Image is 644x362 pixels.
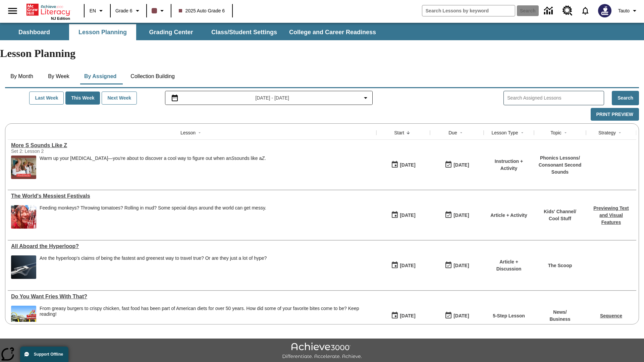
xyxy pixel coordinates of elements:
[537,162,583,176] p: Consonant Second Sounds
[168,94,370,102] button: Select the date range menu item
[20,347,68,362] button: Support Offline
[389,259,418,272] button: 07/21/25: First time the lesson was available
[149,5,169,17] button: Class color is dark brown. Change class color
[180,129,196,136] div: Lesson
[113,5,144,17] button: Grade: Grade 6, Select a grade
[448,129,457,136] div: Due
[400,261,415,270] div: [DATE]
[11,294,373,300] div: Do You Want Fries With That?
[42,68,75,84] button: By Week
[544,208,576,215] p: Kids' Channel /
[11,193,373,199] div: The World's Messiest Festivals
[11,193,373,199] a: The World's Messiest Festivals, Lessons
[400,211,415,220] div: [DATE]
[453,161,469,169] div: [DATE]
[11,142,373,148] div: More S Sounds Like Z
[453,261,469,270] div: [DATE]
[40,306,373,317] div: From greasy burgers to crispy chicken, fast food has been part of American diets for over 50 year...
[389,209,418,222] button: 09/08/25: First time the lesson was available
[490,212,527,219] p: Article + Activity
[40,255,267,279] div: Are the hyperloop's claims of being the fastest and greenest way to travel true? Or are they just...
[34,352,63,357] span: Support Offline
[442,259,471,272] button: 06/30/26: Last day the lesson can be accessed
[5,68,39,84] button: By Month
[40,205,266,211] div: Feeding monkeys? Throwing tomatoes? Rolling in mud? Some special days around the world can get me...
[442,209,471,222] button: 09/08/25: Last day the lesson can be accessed
[600,313,622,318] a: Sequence
[11,205,36,229] img: A young person covered in tomato juice and tomato pieces smiles while standing on a tomato-covere...
[404,129,412,137] button: Sort
[537,155,583,162] p: Phonics Lessons /
[231,156,234,161] em: S
[549,316,570,323] p: Business
[457,129,465,137] button: Sort
[87,5,108,17] button: Language: EN, Select a language
[493,312,525,319] p: 5-Step Lesson
[491,129,518,136] div: Lesson Type
[487,258,531,273] p: Article + Discussion
[442,309,471,322] button: 07/20/26: Last day the lesson can be accessed
[138,24,205,40] button: Grading Center
[206,24,282,40] button: Class/Student Settings
[558,2,577,20] a: Resource Center, Will open in new tab
[548,262,572,269] p: The Scoop
[11,148,112,154] div: Set 2: Lesson 2
[362,94,370,102] svg: Collapse Date Range Filter
[616,129,624,137] button: Sort
[11,243,373,249] a: All Aboard the Hyperloop?, Lessons
[29,92,64,105] button: Last Week
[11,142,373,148] a: More S Sounds Like Z, Lessons
[389,159,418,171] button: 09/08/25: First time the lesson was available
[518,129,526,137] button: Sort
[591,108,639,121] button: Print Preview
[40,255,267,261] div: Are the hyperloop's claims of being the fastest and greenest way to travel true? Or are they just...
[612,91,639,105] button: Search
[598,129,616,136] div: Strategy
[400,312,415,320] div: [DATE]
[577,2,594,19] a: Notifications
[179,7,225,14] span: 2025 Auto Grade 6
[549,309,570,316] p: News /
[102,92,137,105] button: Next Week
[394,129,404,136] div: Start
[65,92,100,105] button: This Week
[40,156,266,179] div: Warm up your vocal cords—you're about to discover a cool way to figure out when an S sounds like ...
[11,156,36,179] img: women in a lab smell the armpits of five men
[618,7,630,14] span: Tauto
[1,24,68,40] button: Dashboard
[615,5,641,17] button: Profile/Settings
[11,306,36,329] img: One of the first McDonald's stores, with the iconic red sign and golden arches.
[51,16,70,20] span: NJ Edition
[544,215,576,222] p: Cool Stuff
[262,156,265,161] em: Z
[400,161,415,169] div: [DATE]
[3,1,22,21] button: Open side menu
[11,255,36,279] img: Artist rendering of Hyperloop TT vehicle entering a tunnel
[561,129,570,137] button: Sort
[255,95,289,102] span: [DATE] - [DATE]
[69,24,136,40] button: Lesson Planning
[40,205,266,229] div: Feeding monkeys? Throwing tomatoes? Rolling in mud? Some special days around the world can get me...
[196,129,204,137] button: Sort
[115,7,132,14] span: Grade 6
[550,129,561,136] div: Topic
[284,24,381,40] button: College and Career Readiness
[26,2,70,20] div: Home
[453,312,469,320] div: [DATE]
[442,159,471,171] button: 09/08/25: Last day the lesson can be accessed
[125,68,180,84] button: Collection Building
[90,7,96,14] span: EN
[598,4,611,17] img: Avatar
[11,294,373,300] a: Do You Want Fries With That?, Lessons
[453,211,469,220] div: [DATE]
[26,3,70,16] a: Home
[507,93,604,103] input: Search Assigned Lessons
[40,156,266,161] p: Warm up your [MEDICAL_DATA]—you're about to discover a cool way to figure out when an sounds like...
[40,306,373,329] div: From greasy burgers to crispy chicken, fast food has been part of American diets for over 50 year...
[282,343,362,360] img: Achieve3000 Differentiate Accelerate Achieve
[487,158,531,172] p: Instruction + Activity
[593,205,629,225] a: Previewing Text and Visual Features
